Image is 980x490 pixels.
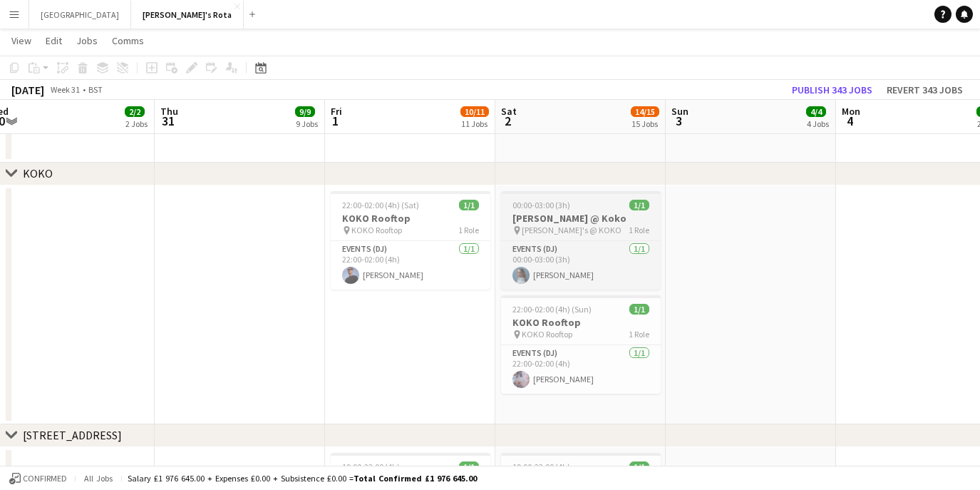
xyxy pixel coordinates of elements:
[112,34,144,47] span: Comms
[125,106,145,117] span: 2/2
[512,304,592,315] span: 22:00-02:00 (4h) (Sun)
[295,106,315,117] span: 9/9
[501,295,661,394] app-job-card: 22:00-02:00 (4h) (Sun)1/1KOKO Rooftop KOKO Rooftop1 RoleEvents (DJ)1/122:00-02:00 (4h)[PERSON_NAME]
[11,34,31,47] span: View
[461,118,488,129] div: 11 Jobs
[29,1,131,29] button: [GEOGRAPHIC_DATA]
[669,113,688,129] span: 3
[125,118,148,129] div: 2 Jobs
[296,118,318,129] div: 9 Jobs
[459,200,479,210] span: 1/1
[522,329,572,340] span: KOKO Rooftop
[458,225,479,235] span: 1 Role
[46,34,62,47] span: Edit
[331,191,490,290] app-job-card: 22:00-02:00 (4h) (Sat)1/1KOKO Rooftop KOKO Rooftop1 RoleEvents (DJ)1/122:00-02:00 (4h)[PERSON_NAME]
[81,473,115,484] span: All jobs
[11,83,44,97] div: [DATE]
[881,81,969,99] button: Revert 343 jobs
[76,34,98,47] span: Jobs
[71,31,103,50] a: Jobs
[501,105,517,118] span: Sat
[671,105,688,118] span: Sun
[460,106,489,117] span: 10/11
[40,31,68,50] a: Edit
[501,191,661,290] app-job-card: 00:00-03:00 (3h)1/1[PERSON_NAME] @ Koko [PERSON_NAME]'s @ KOKO1 RoleEvents (DJ)1/100:00-03:00 (3h...
[629,329,649,340] span: 1 Role
[786,81,878,99] button: Publish 343 jobs
[331,241,490,290] app-card-role: Events (DJ)1/122:00-02:00 (4h)[PERSON_NAME]
[512,200,570,210] span: 00:00-03:00 (3h)
[629,461,649,472] span: 1/1
[47,84,83,95] span: Week 31
[512,461,570,472] span: 19:00-23:00 (4h)
[88,84,103,95] div: BST
[331,105,342,118] span: Fri
[501,212,661,225] h3: [PERSON_NAME] @ Koko
[354,473,477,484] span: Total Confirmed £1 976 645.00
[631,106,659,117] span: 14/15
[23,474,67,484] span: Confirmed
[7,471,69,486] button: Confirmed
[158,113,178,129] span: 31
[6,31,37,50] a: View
[629,200,649,210] span: 1/1
[160,105,178,118] span: Thu
[807,118,829,129] div: 4 Jobs
[501,241,661,290] app-card-role: Events (DJ)1/100:00-03:00 (3h)[PERSON_NAME]
[629,304,649,315] span: 1/1
[499,113,517,129] span: 2
[342,461,400,472] span: 19:00-23:00 (4h)
[342,200,419,210] span: 22:00-02:00 (4h) (Sat)
[331,212,490,225] h3: KOKO Rooftop
[842,105,860,118] span: Mon
[806,106,826,117] span: 4/4
[128,473,477,484] div: Salary £1 976 645.00 + Expenses £0.00 + Subsistence £0.00 =
[329,113,342,129] span: 1
[629,225,649,235] span: 1 Role
[459,461,479,472] span: 1/1
[351,225,402,235] span: KOKO Rooftop
[501,316,661,329] h3: KOKO Rooftop
[23,166,53,180] div: KOKO
[131,1,244,29] button: [PERSON_NAME]'s Rota
[23,428,122,442] div: [STREET_ADDRESS]
[106,31,150,50] a: Comms
[631,118,659,129] div: 15 Jobs
[522,225,621,235] span: [PERSON_NAME]'s @ KOKO
[501,345,661,394] app-card-role: Events (DJ)1/122:00-02:00 (4h)[PERSON_NAME]
[840,113,860,129] span: 4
